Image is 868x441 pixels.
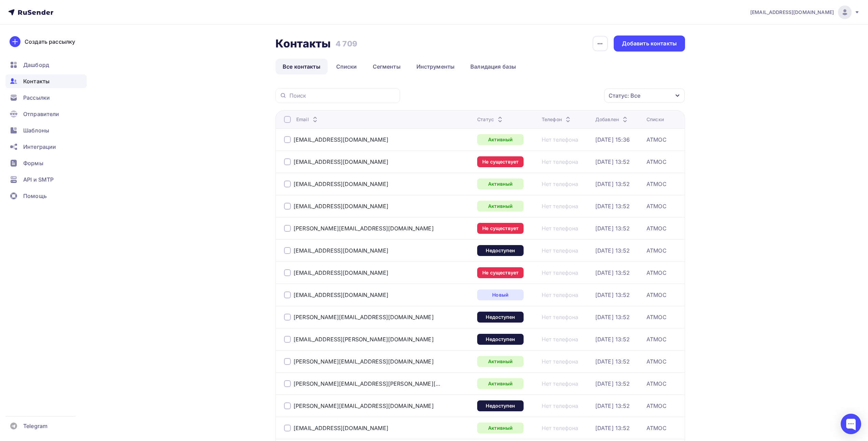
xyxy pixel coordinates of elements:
a: Нет телефона [542,358,579,365]
span: API и SMTP [23,175,54,184]
a: Недоступен [477,334,524,345]
a: [PERSON_NAME][EMAIL_ADDRESS][DOMAIN_NAME] [294,358,434,365]
a: [EMAIL_ADDRESS][DOMAIN_NAME] [294,425,388,431]
a: Дашборд [5,58,87,72]
a: АТМОС [646,358,667,365]
div: Статус: Все [609,91,640,100]
div: [DATE] 13:52 [595,380,630,387]
div: [PERSON_NAME][EMAIL_ADDRESS][DOMAIN_NAME] [294,314,434,321]
a: [PERSON_NAME][EMAIL_ADDRESS][DOMAIN_NAME] [294,402,434,409]
span: Помощь [23,192,47,200]
span: Рассылки [23,94,50,102]
a: Нет телефона [542,314,579,321]
div: [EMAIL_ADDRESS][DOMAIN_NAME] [294,291,388,298]
a: [EMAIL_ADDRESS][DOMAIN_NAME] [294,158,388,165]
a: АТМОС [646,158,667,165]
a: АТМОС [646,203,667,210]
div: Нет телефона [542,380,579,387]
a: Нет телефона [542,203,579,210]
a: [EMAIL_ADDRESS][DOMAIN_NAME] [294,247,388,254]
div: Недоступен [477,245,524,256]
button: Статус: Все [604,88,685,103]
a: Шаблоны [5,124,87,137]
div: Телефон [542,116,572,123]
a: Активный [477,423,524,433]
div: [DATE] 13:52 [595,269,630,276]
a: АТМОС [646,380,667,387]
div: Email [296,116,319,123]
span: [EMAIL_ADDRESS][DOMAIN_NAME] [750,9,834,16]
a: [DATE] 13:52 [595,402,630,409]
div: Нет телефона [542,269,579,276]
div: [DATE] 15:36 [595,136,630,143]
a: АТМОС [646,136,667,143]
a: Недоступен [477,400,524,411]
a: Нет телефона [542,291,579,298]
a: Нет телефона [542,336,579,343]
h2: Контакты [275,37,331,51]
div: Активный [477,134,524,145]
a: Рассылки [5,91,87,104]
a: Отправители [5,107,87,121]
a: [DATE] 13:52 [595,158,630,165]
a: Нет телефона [542,402,579,409]
div: [EMAIL_ADDRESS][DOMAIN_NAME] [294,203,388,210]
a: Нет телефона [542,425,579,431]
a: Нет телефона [542,181,579,187]
a: [DATE] 13:52 [595,336,630,343]
a: Активный [477,356,524,367]
a: АТМОС [646,181,667,187]
div: Статус [477,116,504,123]
div: АТМОС [646,269,667,276]
a: АТМОС [646,336,667,343]
span: Интеграции [23,143,56,151]
a: Списки [329,59,364,74]
div: Создать рассылку [25,38,75,46]
div: Нет телефона [542,247,579,254]
a: АТМОС [646,425,667,431]
h3: 4 709 [336,39,357,48]
a: [PERSON_NAME][EMAIL_ADDRESS][PERSON_NAME][DOMAIN_NAME] [294,380,440,387]
a: АТМОС [646,247,667,254]
a: Не существует [477,156,524,167]
span: Контакты [23,77,49,85]
span: Шаблоны [23,126,49,134]
div: АТМОС [646,402,667,409]
a: Формы [5,156,87,170]
a: Активный [477,201,524,212]
input: Поиск [289,92,396,99]
a: АТМОС [646,291,667,298]
a: Валидация базы [463,59,523,74]
a: [EMAIL_ADDRESS][DOMAIN_NAME] [294,269,388,276]
a: Нет телефона [542,136,579,143]
a: [DATE] 13:52 [595,181,630,187]
a: [DATE] 13:52 [595,203,630,210]
a: Все контакты [275,59,328,74]
a: Контакты [5,74,87,88]
a: Нет телефона [542,158,579,165]
a: [DATE] 13:52 [595,225,630,232]
a: Не существует [477,267,524,278]
a: [EMAIL_ADDRESS][PERSON_NAME][DOMAIN_NAME] [294,336,434,343]
a: АТМОС [646,314,667,321]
